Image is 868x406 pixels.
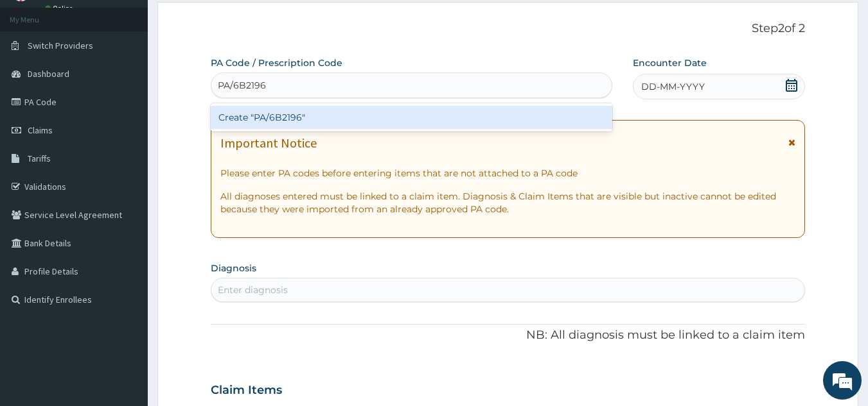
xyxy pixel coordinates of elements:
span: Dashboard [28,68,69,80]
h1: Important Notice [220,136,317,150]
img: d_794563401_company_1708531726252_794563401 [24,64,52,96]
p: Step 2 of 2 [211,22,806,36]
textarea: Type your message and hit 'Enter' [6,270,245,315]
label: PA Code / Prescription Code [211,56,342,69]
div: Enter diagnosis [218,283,288,296]
div: Create "PA/6B2196" [211,106,613,129]
p: All diagnoses entered must be linked to a claim item. Diagnosis & Claim Items that are visible bu... [220,190,796,216]
h3: Claim Items [211,384,282,398]
p: Please enter PA codes before entering items that are not attached to a PA code [220,167,796,180]
span: Claims [28,124,53,136]
a: Online [45,4,76,13]
label: Encounter Date [633,56,707,69]
span: DD-MM-YYYY [641,80,705,93]
div: Minimize live chat window [211,6,242,37]
span: Tariffs [28,153,51,164]
span: We're online! [75,121,177,251]
label: Diagnosis [211,262,256,275]
span: Switch Providers [28,40,93,51]
p: NB: All diagnosis must be linked to a claim item [211,327,806,344]
div: Chat with us now [67,72,216,89]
